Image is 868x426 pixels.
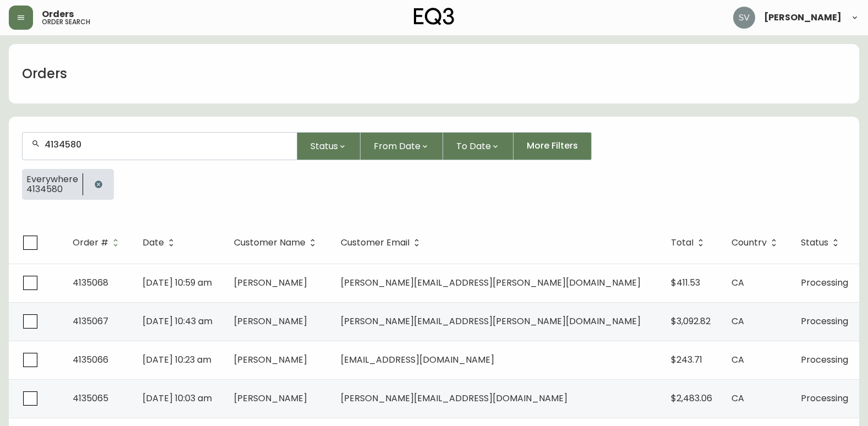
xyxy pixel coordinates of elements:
[73,276,108,289] span: 4135068
[733,7,755,29] img: 0ef69294c49e88f033bcbeb13310b844
[73,239,108,246] span: Order #
[143,239,164,246] span: Date
[42,10,74,19] span: Orders
[671,239,694,246] span: Total
[341,353,494,366] span: [EMAIL_ADDRESS][DOMAIN_NAME]
[310,139,338,153] span: Status
[143,238,178,248] span: Date
[234,276,307,289] span: [PERSON_NAME]
[234,238,320,248] span: Customer Name
[341,276,641,289] span: [PERSON_NAME][EMAIL_ADDRESS][PERSON_NAME][DOMAIN_NAME]
[26,174,78,184] span: Everywhere
[143,315,212,327] span: [DATE] 10:43 am
[731,315,744,327] span: CA
[361,132,443,160] button: From Date
[143,353,211,366] span: [DATE] 10:23 am
[671,276,700,289] span: $411.53
[731,239,767,246] span: Country
[22,64,67,83] h1: Orders
[73,392,108,405] span: 4135065
[26,184,78,194] span: 4134580
[341,239,410,246] span: Customer Email
[671,238,708,248] span: Total
[234,353,307,366] span: [PERSON_NAME]
[801,353,848,366] span: Processing
[671,353,702,366] span: $243.71
[671,392,712,405] span: $2,483.06
[731,353,744,366] span: CA
[143,276,212,289] span: [DATE] 10:59 am
[234,239,305,246] span: Customer Name
[764,13,842,22] span: [PERSON_NAME]
[443,132,514,160] button: To Date
[73,315,108,327] span: 4135067
[456,139,491,153] span: To Date
[374,139,421,153] span: From Date
[143,392,212,405] span: [DATE] 10:03 am
[45,139,288,150] input: Search
[801,276,848,289] span: Processing
[234,315,307,327] span: [PERSON_NAME]
[341,238,424,248] span: Customer Email
[801,315,848,327] span: Processing
[731,392,744,405] span: CA
[73,238,123,248] span: Order #
[671,315,711,327] span: $3,092.82
[42,19,90,25] h5: order search
[414,8,455,25] img: logo
[297,132,361,160] button: Status
[514,132,592,160] button: More Filters
[801,239,828,246] span: Status
[731,238,781,248] span: Country
[341,315,641,327] span: [PERSON_NAME][EMAIL_ADDRESS][PERSON_NAME][DOMAIN_NAME]
[73,353,108,366] span: 4135066
[801,238,843,248] span: Status
[731,276,744,289] span: CA
[234,392,307,405] span: [PERSON_NAME]
[801,392,848,405] span: Processing
[341,392,567,405] span: [PERSON_NAME][EMAIL_ADDRESS][DOMAIN_NAME]
[527,140,578,152] span: More Filters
